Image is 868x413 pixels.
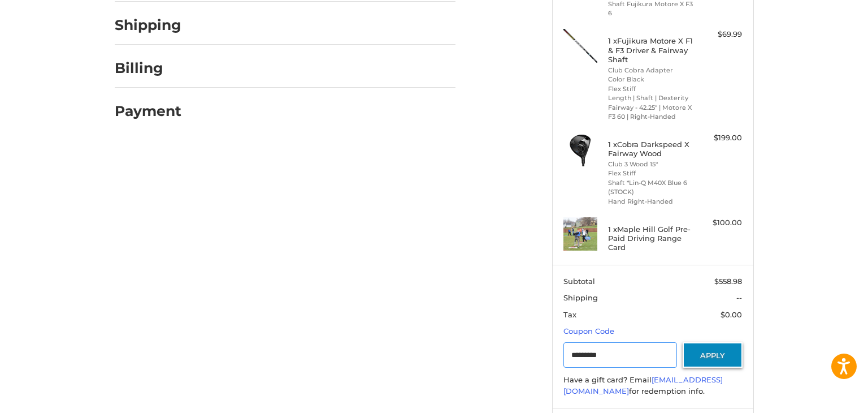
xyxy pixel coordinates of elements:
div: $100.00 [697,217,742,229]
span: $0.00 [721,310,742,319]
span: Subtotal [563,277,595,286]
span: Tax [563,310,576,319]
h2: Shipping [115,16,181,34]
li: Flex Stiff [608,169,695,178]
h2: Billing [115,59,181,77]
li: Shaft *Lin-Q M40X Blue 6 (STOCK) [608,178,695,197]
a: [EMAIL_ADDRESS][DOMAIN_NAME] [563,375,723,395]
h4: 1 x Cobra Darkspeed X Fairway Wood [608,140,695,158]
div: Have a gift card? Email for redemption info. [563,375,742,397]
span: -- [736,293,742,302]
input: Gift Certificate or Coupon Code [563,342,677,368]
iframe: Google Customer Reviews [775,382,868,413]
h4: 1 x Maple Hill Golf Pre-Paid Driving Range Card [608,225,695,252]
div: $69.99 [697,29,742,40]
h4: 1 x Fujikura Motore X F1 & F3 Driver & Fairway Shaft [608,36,695,64]
li: Color Black [608,75,695,84]
li: Club Cobra Adapter [608,66,695,75]
a: Coupon Code [563,326,614,335]
li: Hand Right-Handed [608,197,695,206]
h2: Payment [115,102,181,120]
li: Club 3 Wood 15° [608,160,695,169]
li: Length | Shaft | Dexterity Fairway - 42.25" | Motore X F3 60 | Right-Handed [608,93,695,122]
li: Flex Stiff [608,84,695,94]
span: Shipping [563,293,598,302]
button: Apply [683,342,743,368]
span: $558.98 [714,277,742,286]
div: $199.00 [697,132,742,144]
